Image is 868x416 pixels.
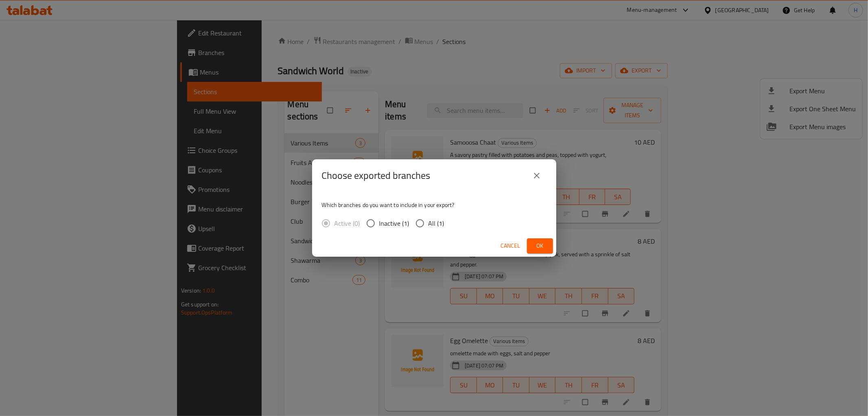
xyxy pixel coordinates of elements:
span: Inactive (1) [379,218,409,228]
button: Cancel [498,238,524,253]
button: Ok [527,238,553,253]
span: Active (0) [335,218,360,228]
p: Which branches do you want to include in your export? [322,201,547,209]
span: Cancel [501,241,520,251]
h2: Choose exported branches [322,169,431,182]
span: Ok [533,241,547,251]
button: close [527,166,547,185]
span: All (1) [429,218,444,228]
